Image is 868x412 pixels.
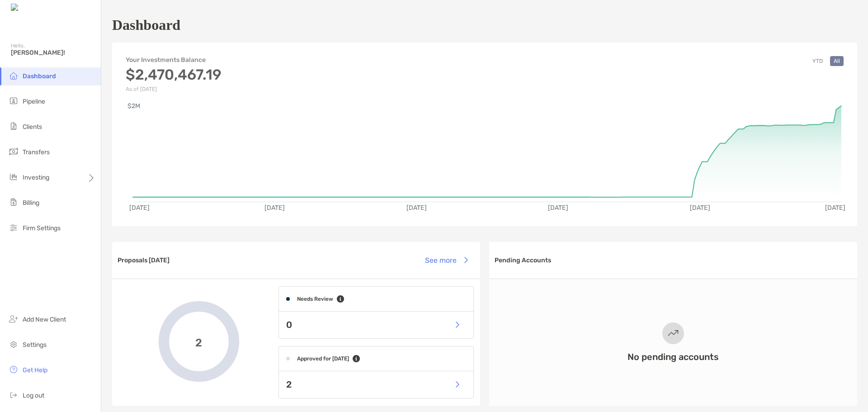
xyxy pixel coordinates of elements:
span: Investing [23,174,49,181]
text: [DATE] [406,204,427,212]
span: Firm Settings [23,224,61,232]
h3: Pending Accounts [495,256,551,264]
p: 2 [286,379,292,390]
span: Log out [23,392,44,399]
h1: Dashboard [112,17,180,33]
img: billing icon [8,197,19,208]
img: firm-settings icon [8,222,19,233]
img: get-help icon [8,364,19,375]
h3: No pending accounts [627,351,719,362]
img: add_new_client icon [8,313,19,324]
span: Settings [23,341,47,349]
text: [DATE] [129,204,150,212]
img: clients icon [8,121,19,132]
img: logout icon [8,389,19,400]
span: Get Help [23,366,47,374]
span: Transfers [23,148,50,156]
text: [DATE] [548,204,568,212]
span: 2 [195,335,202,348]
img: investing icon [8,171,19,182]
h4: Needs Review [297,296,333,302]
img: pipeline icon [8,95,19,106]
span: Billing [23,199,39,207]
h3: $2,470,467.19 [126,66,222,83]
button: YTD [809,56,826,66]
img: Zoe Logo [11,4,49,12]
text: $2M [127,102,140,110]
span: Pipeline [23,98,45,105]
span: Dashboard [23,72,56,80]
img: dashboard icon [8,70,19,81]
button: All [830,56,844,66]
span: Add New Client [23,316,66,323]
img: settings icon [8,339,19,350]
span: [PERSON_NAME]! [11,49,95,57]
text: [DATE] [264,204,285,212]
span: Clients [23,123,42,131]
h3: Proposals [DATE] [118,256,170,264]
text: [DATE] [690,204,710,212]
text: [DATE] [825,204,845,212]
p: As of [DATE] [126,86,222,92]
h4: Approved for [DATE] [297,355,349,362]
button: See more [418,250,475,270]
img: transfers icon [8,146,19,157]
p: 0 [286,319,292,331]
h4: Your Investments Balance [126,56,222,64]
